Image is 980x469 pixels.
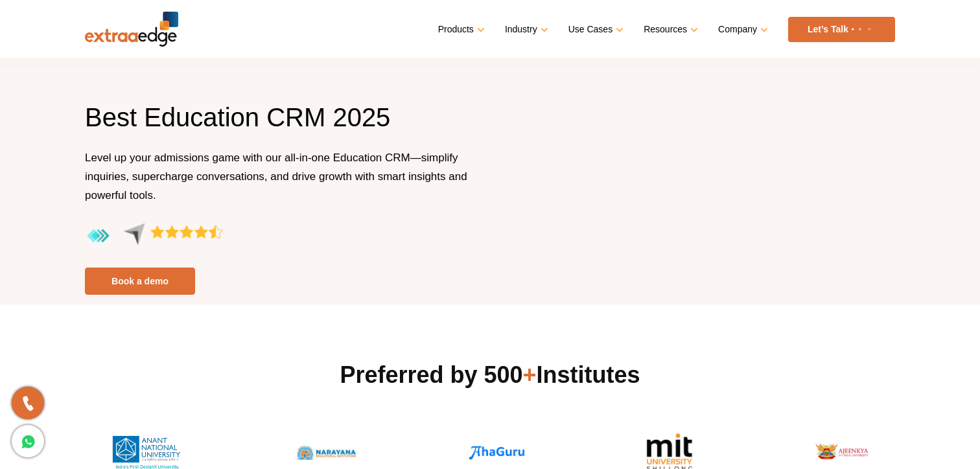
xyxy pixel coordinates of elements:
h2: Preferred by 500 Institutes [85,360,895,391]
a: Let’s Talk [788,17,895,42]
span: Level up your admissions game with our all-in-one Education CRM—simplify inquiries, supercharge c... [85,152,467,201]
a: Industry [505,20,546,39]
img: aggregate-rating-by-users [85,223,223,249]
a: Use Cases [568,20,621,39]
a: Company [718,20,765,39]
a: Book a demo [85,268,195,295]
a: Resources [644,20,695,39]
a: Products [438,20,482,39]
span: + [523,361,537,388]
h1: Best Education CRM 2025 [85,100,480,148]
